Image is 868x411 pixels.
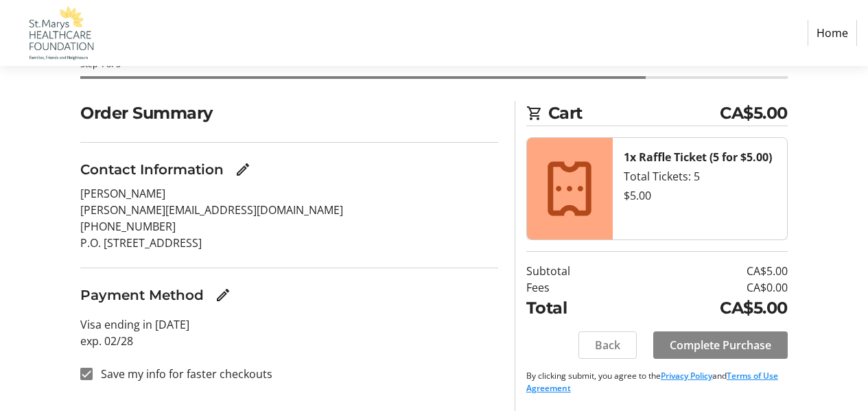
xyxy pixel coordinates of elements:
[80,235,498,251] p: P.O. [STREET_ADDRESS]
[229,156,257,183] button: Edit Contact Information
[80,316,498,349] p: Visa ending in [DATE] exp. 02/28
[629,296,788,320] td: CA$5.00
[629,263,788,279] td: CA$5.00
[624,168,776,185] div: Total Tickets: 5
[653,331,788,359] button: Complete Purchase
[80,101,498,126] h2: Order Summary
[629,279,788,296] td: CA$0.00
[209,281,237,309] button: Edit Payment Method
[80,218,498,235] p: [PHONE_NUMBER]
[80,202,498,218] p: [PERSON_NAME][EMAIL_ADDRESS][DOMAIN_NAME]
[548,101,720,126] span: Cart
[526,370,778,394] a: Terms of Use Agreement
[808,20,857,46] a: Home
[526,279,629,296] td: Fees
[720,101,788,126] span: CA$5.00
[578,331,637,359] button: Back
[93,366,272,382] label: Save my info for faster checkouts
[661,370,712,381] a: Privacy Policy
[80,159,224,180] h3: Contact Information
[80,285,204,305] h3: Payment Method
[624,150,772,165] strong: 1x Raffle Ticket (5 for $5.00)
[595,337,620,353] span: Back
[526,296,629,320] td: Total
[526,263,629,279] td: Subtotal
[11,5,108,60] img: St. Marys Healthcare Foundation's Logo
[624,187,776,204] div: $5.00
[670,337,771,353] span: Complete Purchase
[80,185,498,202] p: [PERSON_NAME]
[526,370,788,395] p: By clicking submit, you agree to the and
